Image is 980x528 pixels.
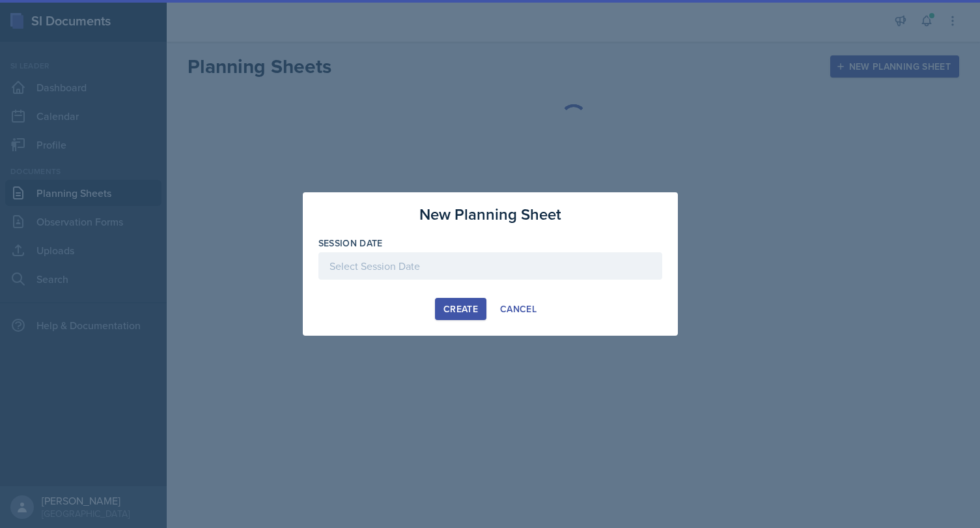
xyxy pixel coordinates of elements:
label: Session Date [318,237,383,250]
button: Create [435,298,486,320]
h3: New Planning Sheet [419,203,561,226]
div: Create [443,304,478,314]
div: Cancel [500,304,537,314]
button: Cancel [492,298,545,320]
